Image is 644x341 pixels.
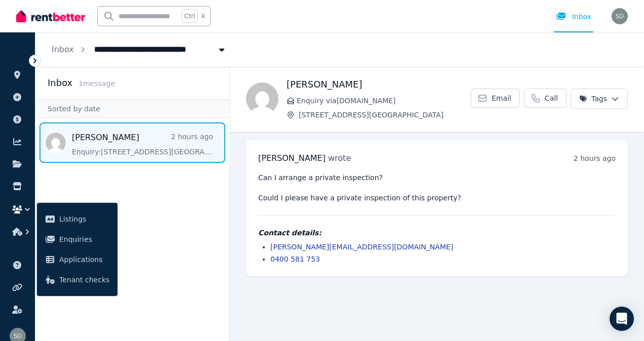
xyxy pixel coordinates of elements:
span: Enquiries [59,233,109,245]
span: [PERSON_NAME] [258,153,326,163]
a: Inbox [52,45,74,54]
a: Email [471,89,520,108]
span: wrote [328,153,351,163]
span: Call [545,93,558,103]
span: Ctrl [182,10,197,23]
a: Listings [41,209,113,229]
a: 0400 581 753 [270,255,320,263]
div: Sorted by date [35,99,229,118]
nav: Breadcrumb [35,32,243,67]
span: Tenant checks [59,274,109,286]
div: Inbox [556,12,591,22]
a: [PERSON_NAME][EMAIL_ADDRESS][DOMAIN_NAME] [270,243,453,251]
span: Tags [579,94,607,104]
img: RentBetter [16,9,85,24]
h1: [PERSON_NAME] [287,77,471,92]
span: Listings [59,213,109,225]
span: Email [492,93,511,103]
a: [PERSON_NAME]2 hours agoEnquiry:[STREET_ADDRESS][GEOGRAPHIC_DATA]. [72,132,213,157]
a: Call [524,89,567,108]
time: 2 hours ago [574,154,616,162]
nav: Message list [35,118,229,167]
a: Enquiries [41,229,113,249]
span: Enquiry via [DOMAIN_NAME] [297,96,471,106]
pre: Can I arrange a private inspection? Could I please have a private inspection of this property? [258,173,616,203]
h2: Inbox [48,76,72,90]
a: Applications [41,249,113,270]
span: 1 message [78,79,115,88]
h4: Contact details: [258,228,616,238]
div: Open Intercom Messenger [610,307,634,331]
a: Tenant checks [41,270,113,290]
button: Tags [571,89,628,109]
span: [STREET_ADDRESS][GEOGRAPHIC_DATA] [299,110,471,120]
img: Shane Dowd [612,8,628,24]
span: Applications [59,253,109,266]
img: Helen Priest [246,82,278,115]
span: k [202,12,205,20]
